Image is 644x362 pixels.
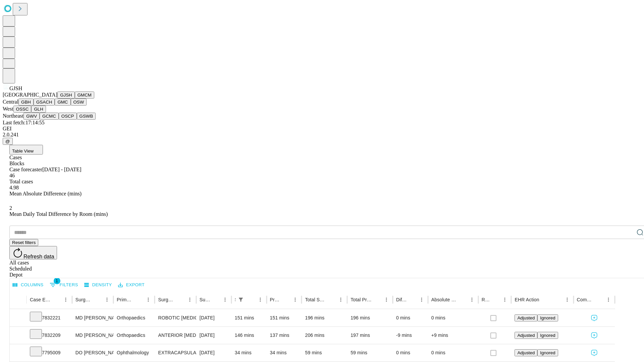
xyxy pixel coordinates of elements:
[235,309,263,326] div: 151 mins
[3,126,641,132] div: GEI
[75,297,92,302] div: Surgeon Name
[30,344,69,361] div: 7795009
[537,332,558,339] button: Ignored
[537,349,558,356] button: Ignored
[200,297,210,302] div: Surgery Date
[540,350,555,355] span: Ignored
[351,297,372,302] div: Total Predicted Duration
[134,295,144,304] button: Sort
[3,113,23,119] span: Northeast
[577,297,594,302] div: Comments
[515,297,539,302] div: EHR Action
[372,295,382,304] button: Sort
[270,297,281,302] div: Predicted In Room Duration
[30,327,69,344] div: 7832209
[158,309,193,326] div: ROBOTIC [MEDICAL_DATA] KNEE TOTAL
[117,309,151,326] div: Orthopaedics
[9,205,12,211] span: 2
[270,309,299,326] div: 151 mins
[3,106,13,112] span: West
[235,344,263,361] div: 34 mins
[540,333,555,338] span: Ignored
[42,167,81,172] span: [DATE] - [DATE]
[13,347,23,359] button: Expand
[482,297,490,302] div: Resolved in EHR
[9,191,82,196] span: Mean Absolute Difference (mins)
[3,120,45,125] span: Last fetch: 17:14:55
[30,309,69,326] div: 7832221
[31,106,46,113] button: GLH
[18,99,34,106] button: GBH
[604,295,613,304] button: Menu
[467,295,477,304] button: Menu
[305,344,344,361] div: 59 mins
[540,315,555,320] span: Ignored
[13,106,32,113] button: OSSC
[75,309,110,326] div: MD [PERSON_NAME] [PERSON_NAME] Md
[13,312,23,324] button: Expand
[12,148,34,154] span: Table View
[281,295,290,304] button: Sort
[515,332,537,339] button: Adjusted
[431,327,475,344] div: +9 mins
[305,327,344,344] div: 206 mins
[220,295,230,304] button: Menu
[9,239,38,246] button: Reset filters
[517,315,535,320] span: Adjusted
[408,295,417,304] button: Sort
[3,132,641,138] div: 2.0.241
[158,297,175,302] div: Surgery Name
[491,295,500,304] button: Sort
[351,327,389,344] div: 197 mins
[30,297,51,302] div: Case Epic Id
[61,295,70,304] button: Menu
[9,211,108,217] span: Mean Daily Total Difference by Room (mins)
[144,295,153,304] button: Menu
[23,254,54,259] span: Refresh data
[336,295,345,304] button: Menu
[200,309,228,326] div: [DATE]
[270,344,299,361] div: 34 mins
[235,327,263,344] div: 146 mins
[540,295,549,304] button: Sort
[515,314,537,321] button: Adjusted
[382,295,391,304] button: Menu
[515,349,537,356] button: Adjusted
[431,309,475,326] div: 0 mins
[13,330,23,342] button: Expand
[3,99,18,105] span: Central
[75,92,94,99] button: GMCM
[5,139,10,144] span: @
[305,297,326,302] div: Total Scheduled Duration
[290,295,300,304] button: Menu
[55,99,70,106] button: GMC
[500,295,509,304] button: Menu
[594,295,604,304] button: Sort
[270,327,299,344] div: 137 mins
[158,327,193,344] div: ANTERIOR [MEDICAL_DATA] TOTAL HIP
[458,295,467,304] button: Sort
[52,295,61,304] button: Sort
[235,297,235,302] div: Scheduled In Room Duration
[256,295,265,304] button: Menu
[236,295,246,304] button: Show filters
[102,295,112,304] button: Menu
[9,246,57,259] button: Refresh data
[200,327,228,344] div: [DATE]
[396,327,425,344] div: -9 mins
[158,344,193,361] div: EXTRACAPSULAR CATARACT REMOVAL WITH [MEDICAL_DATA]
[9,179,33,184] span: Total cases
[246,295,256,304] button: Sort
[3,138,13,145] button: @
[517,350,535,355] span: Adjusted
[93,295,102,304] button: Sort
[9,173,15,178] span: 46
[83,280,114,290] button: Density
[396,309,425,326] div: 0 mins
[9,85,22,91] span: GJSH
[200,344,228,361] div: [DATE]
[23,113,40,120] button: GWV
[327,295,336,304] button: Sort
[117,297,133,302] div: Primary Service
[9,167,42,172] span: Case forecaster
